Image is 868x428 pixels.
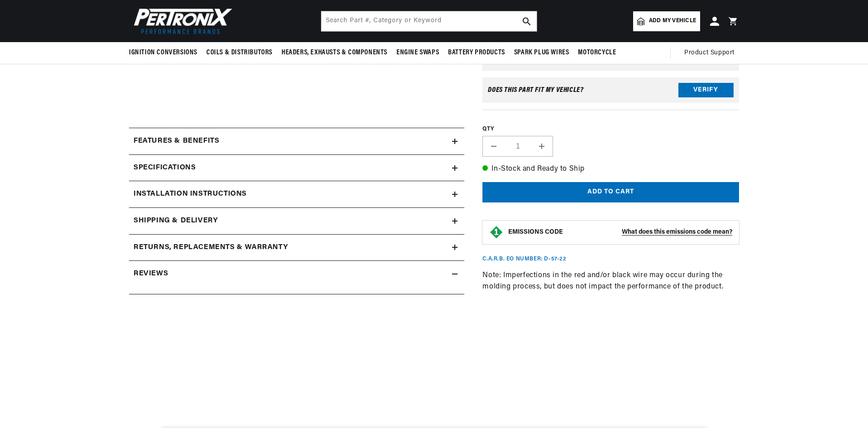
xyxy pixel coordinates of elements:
p: In-Stock and Ready to Ship [482,164,739,175]
summary: Product Support [684,42,739,64]
h2: Reviews [134,268,168,280]
summary: Headers, Exhausts & Components [277,42,392,63]
h2: Returns, Replacements & Warranty [134,242,288,254]
span: Battery Products [448,48,505,58]
span: Headers, Exhausts & Components [281,48,387,58]
summary: Battery Products [444,42,510,63]
h2: Installation instructions [134,188,247,200]
strong: What does this emissions code mean? [622,229,732,236]
summary: Specifications [129,155,464,181]
span: Engine Swaps [396,48,439,58]
strong: EMISSIONS CODE [508,229,563,236]
summary: Returns, Replacements & Warranty [129,235,464,261]
img: Emissions code [489,225,504,240]
summary: Installation instructions [129,181,464,207]
summary: Spark Plug Wires [510,42,574,63]
summary: Motorcycle [573,42,620,63]
label: QTY [482,125,739,133]
summary: Coils & Distributors [202,42,277,63]
summary: Ignition Conversions [129,42,202,63]
summary: Engine Swaps [392,42,444,63]
div: Does This part fit My vehicle? [488,87,583,94]
button: Verify [678,83,734,97]
button: Add to cart [482,182,739,202]
h2: Features & Benefits [134,135,219,147]
span: Spark Plug Wires [514,48,569,58]
h2: Shipping & Delivery [134,215,218,227]
span: Motorcycle [578,48,616,58]
img: Pertronix [129,5,233,37]
input: Search Part #, Category or Keyword [321,11,537,31]
summary: Features & Benefits [129,128,464,154]
button: EMISSIONS CODEWhat does this emissions code mean? [508,228,732,236]
button: search button [517,11,537,31]
span: Product Support [684,48,734,58]
a: Add my vehicle [633,11,700,31]
summary: Reviews [129,261,464,287]
span: Add my vehicle [649,17,696,25]
summary: Shipping & Delivery [129,208,464,234]
p: C.A.R.B. EO Number: D-57-22 [482,255,566,263]
span: Coils & Distributors [206,48,272,58]
h2: Specifications [134,162,196,174]
span: Ignition Conversions [129,48,197,58]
